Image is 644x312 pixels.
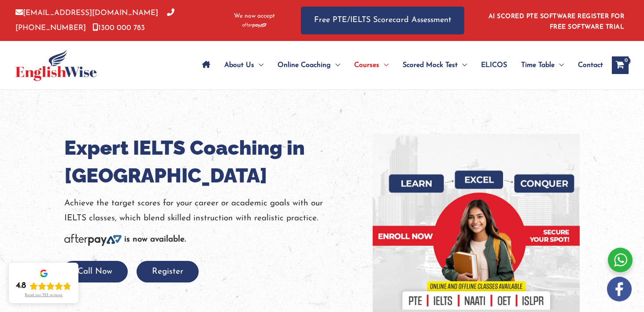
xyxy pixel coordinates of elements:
[64,196,359,226] p: Achieve the target scores for your career or academic goals with our IELTS classes, which blend s...
[242,23,266,28] img: Afterpay-Logo
[16,281,26,291] div: 4.8
[62,261,128,282] button: Call Now
[354,50,379,81] span: Courses
[64,134,359,189] h1: Expert IELTS Coaching in [GEOGRAPHIC_DATA]
[62,267,128,276] a: Call Now
[301,7,464,34] a: Free PTE/IELTS Scorecard Assessment
[489,13,625,30] a: AI SCORED PTE SOFTWARE REGISTER FOR FREE SOFTWARE TRIAL
[64,234,122,246] img: Afterpay-Logo
[396,50,474,81] a: Scored Mock TestMenu Toggle
[25,293,63,298] div: Read our 723 reviews
[483,6,629,35] aside: Header Widget 1
[137,261,199,282] button: Register
[217,50,270,81] a: About UsMenu Toggle
[195,50,603,81] nav: Site Navigation: Main Menu
[331,50,340,81] span: Menu Toggle
[270,50,347,81] a: Online CoachingMenu Toggle
[555,50,564,81] span: Menu Toggle
[481,50,507,81] span: ELICOS
[15,49,97,81] img: cropped-ew-logo
[124,235,186,244] b: is now available.
[254,50,263,81] span: Menu Toggle
[16,281,71,291] div: Rating: 4.8 out of 5
[612,56,629,74] a: View Shopping Cart, empty
[379,50,389,81] span: Menu Toggle
[521,50,555,81] span: Time Table
[137,267,199,276] a: Register
[514,50,571,81] a: Time TableMenu Toggle
[458,50,467,81] span: Menu Toggle
[15,9,158,17] a: [EMAIL_ADDRESS][DOMAIN_NAME]
[15,9,174,31] a: [PHONE_NUMBER]
[578,50,603,81] span: Contact
[93,24,145,32] a: 1300 000 783
[474,50,514,81] a: ELICOS
[607,277,632,301] img: white-facebook.png
[347,50,396,81] a: CoursesMenu Toggle
[224,50,254,81] span: About Us
[403,50,458,81] span: Scored Mock Test
[234,12,275,21] span: We now accept
[278,50,331,81] span: Online Coaching
[571,50,603,81] a: Contact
